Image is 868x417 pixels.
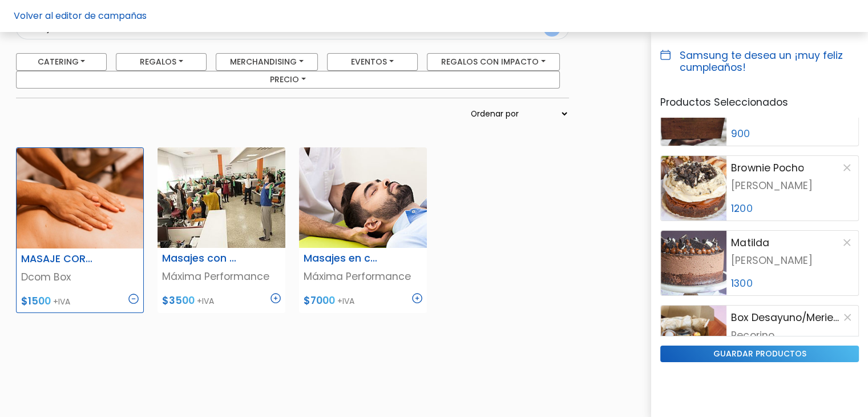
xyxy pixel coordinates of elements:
[680,50,859,74] h6: Samsung te desea un ¡muy feliz cumpleaños!
[116,53,207,71] button: Regalos
[327,53,418,71] button: Eventos
[731,178,854,193] p: [PERSON_NAME]
[660,346,859,362] input: guardar productos
[197,295,214,307] span: +IVA
[16,53,107,71] button: Catering
[731,126,854,141] p: 900
[731,310,841,325] p: Box Desayuno/Merienda
[661,156,726,220] img: product image
[661,231,726,295] img: product image
[661,306,726,370] img: product image
[299,147,427,313] a: Masajes en camilla Máxima Performance $7000 +IVA
[731,253,854,268] p: [PERSON_NAME]
[731,161,804,175] p: Brownie Pocho
[731,276,854,291] p: 1300
[155,252,244,264] h6: Masajes con pelota Reflex
[731,235,769,250] p: Matilda
[59,11,164,33] div: ¿Necesitás ayuda?
[53,296,70,307] span: +IVA
[299,147,427,248] img: thumb_masaje_camilla.jpg
[16,147,144,313] a: MASAJE CORPORAL Dcom Box $1500 +IVA
[297,252,385,264] h6: Masajes en camilla
[660,50,671,60] img: calendar_blue-ac3b0d226928c1d0a031b7180dff2cef00a061937492cb3cf56fc5c027ac901f.svg
[162,269,281,284] p: Máxima Performance
[21,270,139,284] p: Dcom Box
[337,295,354,307] span: +IVA
[731,201,854,216] p: 1200
[427,53,560,71] button: Regalos con Impacto
[412,293,422,303] img: plus_icon-3fa29c8c201d8ce5b7c3ad03cb1d2b720885457b696e93dcc2ba0c445e8c3955.svg
[660,97,859,109] h6: Productos Seleccionados
[162,294,195,307] span: $3500
[17,148,143,248] img: thumb_EEBA820B-9A13-4920-8781-964E5B39F6D7.jpeg
[16,71,560,89] button: Precio
[158,147,285,248] img: thumb_ejercicio-empresa.jpeg
[216,53,318,71] button: Merchandising
[271,293,281,303] img: plus_icon-3fa29c8c201d8ce5b7c3ad03cb1d2b720885457b696e93dcc2ba0c445e8c3955.svg
[158,147,285,313] a: Masajes con pelota Reflex Máxima Performance $3500 +IVA
[14,253,102,265] h6: MASAJE CORPORAL
[304,294,335,307] span: $7000
[14,9,147,22] a: Volver al editor de campañas
[128,294,139,304] img: minus_icon-77eb431731ff163144883c6b0c75bd6d41019c835f44f40f6fc9db0ddd81d76e.svg
[21,294,51,308] span: $1500
[304,269,422,284] p: Máxima Performance
[731,328,854,343] p: Pecorino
